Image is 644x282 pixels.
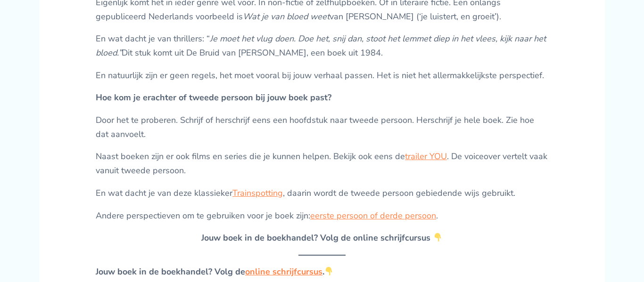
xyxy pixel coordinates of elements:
a: eerste persoon of derde persoon [310,210,436,221]
a: Trainspotting [232,187,283,199]
p: Andere perspectieven om te gebruiken voor je boek zijn: . [96,209,548,223]
p: En natuurlijk zijn er geen regels, het moet vooral bij jouw verhaal passen. Het is niet het aller... [96,69,548,83]
strong: Jouw boek in de boekhandel? Volg de online schrijfcursus [201,232,430,243]
em: Wat je van bloed weet [243,11,330,22]
p: Door het te proberen. Schrijf of herschrijf eens een hoofdstuk naar tweede persoon. Herschrijf je... [96,113,548,141]
em: Je moet het vlug doen. Doe het, snij dan, stoot het lemmet diep in het vlees, kijk naar het bloed.” [96,33,546,58]
a: online schrijfcursus [245,266,322,277]
img: 👇 [325,267,333,275]
a: trailer YOU [405,151,447,162]
p: Naast boeken zijn er ook films en series die je kunnen helpen. Bekijk ook eens de . De voiceover ... [96,150,548,177]
strong: Hoe kom je erachter of tweede persoon bij jouw boek past? [96,92,331,103]
p: En wat dacht je van thrillers: “ Dit stuk komt uit De Bruid van [PERSON_NAME], een boek uit 1984. [96,32,548,60]
p: En wat dacht je van deze klassieker , daarin wordt de tweede persoon gebiedende wijs gebruikt. [96,186,548,201]
img: 👇 [434,233,442,242]
strong: Jouw boek in de boekhandel? Volg de . [96,266,324,277]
